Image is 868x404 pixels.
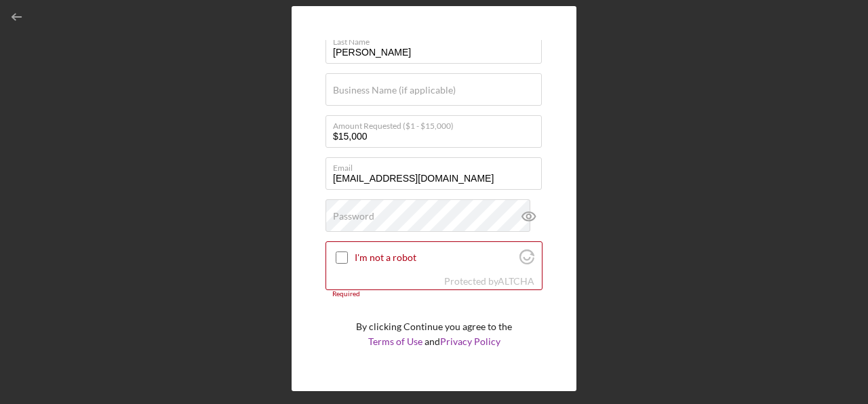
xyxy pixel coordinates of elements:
label: Amount Requested ($1 - $15,000) [333,116,542,131]
a: Visit Altcha.org [498,275,534,287]
label: Password [333,211,374,222]
label: Email [333,158,542,173]
p: By clicking Continue you agree to the and [356,319,512,350]
label: I'm not a robot [355,252,515,263]
a: Terms of Use [368,336,422,347]
div: Required [325,290,542,298]
label: Business Name (if applicable) [333,85,456,96]
a: Visit Altcha.org [519,255,534,266]
a: Privacy Policy [440,336,500,347]
div: Protected by [444,276,534,287]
